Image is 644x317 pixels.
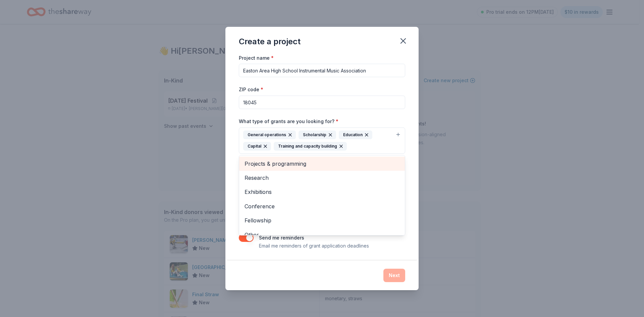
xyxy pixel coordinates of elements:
[239,155,405,235] div: General operationsScholarshipEducationCapitalTraining and capacity building
[245,188,399,196] span: Exhibitions
[243,130,296,139] div: General operations
[339,130,372,139] div: Education
[245,173,399,182] span: Research
[245,159,399,168] span: Projects & programming
[245,230,399,239] span: Other
[245,202,399,211] span: Conference
[243,142,271,151] div: Capital
[274,142,347,151] div: Training and capacity building
[299,130,336,139] div: Scholarship
[245,216,399,225] span: Fellowship
[239,127,405,154] button: General operationsScholarshipEducationCapitalTraining and capacity building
